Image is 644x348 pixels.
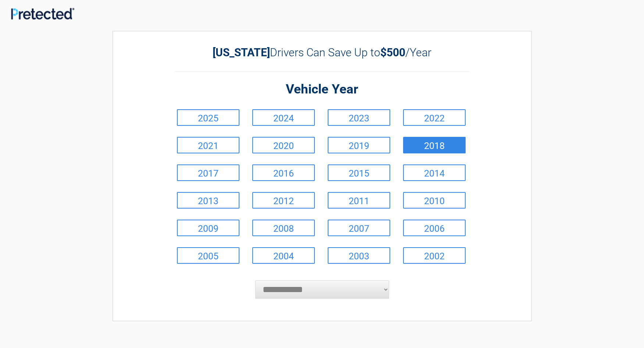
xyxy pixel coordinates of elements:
[403,220,466,236] a: 2006
[403,109,466,126] a: 2022
[403,164,466,181] a: 2014
[252,192,315,209] a: 2012
[380,46,405,59] b: $500
[328,164,390,181] a: 2015
[328,192,390,209] a: 2011
[252,164,315,181] a: 2016
[177,220,239,236] a: 2009
[177,137,239,153] a: 2021
[328,247,390,264] a: 2003
[11,8,74,19] img: Main Logo
[328,137,390,153] a: 2019
[175,81,469,98] h2: Vehicle Year
[177,192,239,209] a: 2013
[403,247,466,264] a: 2002
[177,109,239,126] a: 2025
[403,137,466,153] a: 2018
[177,247,239,264] a: 2005
[175,46,469,59] h2: Drivers Can Save Up to /Year
[403,192,466,209] a: 2010
[328,220,390,236] a: 2007
[252,247,315,264] a: 2004
[328,109,390,126] a: 2023
[177,164,239,181] a: 2017
[252,109,315,126] a: 2024
[213,46,270,59] b: [US_STATE]
[252,220,315,236] a: 2008
[252,137,315,153] a: 2020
